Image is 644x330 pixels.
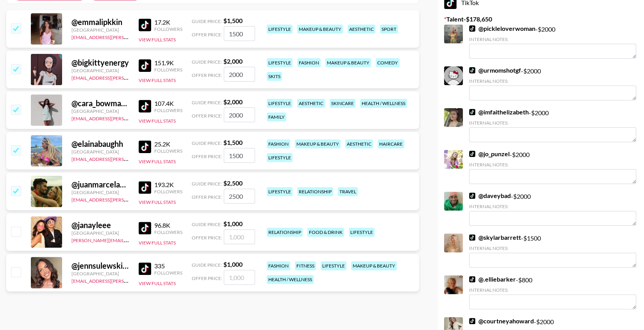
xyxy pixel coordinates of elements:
[154,221,182,229] div: 96.8K
[469,193,475,199] img: TikTok
[469,120,636,126] div: Internal Notes:
[223,17,243,24] strong: $ 1,500
[154,26,182,32] div: Followers
[469,234,521,241] a: @skylarbarrett
[139,59,151,72] img: TikTok
[154,18,182,26] div: 17.2K
[469,66,636,100] div: - $ 2000
[139,159,176,164] button: View Full Stats
[469,67,475,73] img: TikTok
[154,148,182,154] div: Followers
[192,32,222,37] span: Offer Price:
[469,318,475,324] img: TikTok
[71,236,187,243] a: [PERSON_NAME][EMAIL_ADDRESS][DOMAIN_NAME]
[469,66,521,74] a: @urmomshotgf
[139,37,176,43] button: View Full Stats
[154,67,182,73] div: Followers
[469,234,636,268] div: - $ 1500
[154,270,182,276] div: Followers
[154,107,182,113] div: Followers
[469,25,475,32] img: TikTok
[267,99,293,108] div: lifestyle
[224,67,255,82] input: 2,000
[71,139,129,149] div: @ elainabaughh
[325,58,371,67] div: makeup & beauty
[267,72,282,81] div: skits
[267,25,293,34] div: lifestyle
[469,36,636,42] div: Internal Notes:
[267,139,290,148] div: fashion
[223,139,243,146] strong: $ 1,500
[139,262,151,275] img: TikTok
[71,68,129,73] div: [GEOGRAPHIC_DATA]
[321,261,346,270] div: lifestyle
[224,26,255,41] input: 1,500
[71,73,187,81] a: [EMAIL_ADDRESS][PERSON_NAME][DOMAIN_NAME]
[297,58,321,67] div: fashion
[139,118,176,124] button: View Full Stats
[469,25,636,59] div: - $ 2000
[71,180,129,189] div: @ juanmarcelandrhylan
[139,222,151,234] img: TikTok
[154,181,182,189] div: 193.2K
[192,113,222,119] span: Offer Price:
[376,58,400,67] div: comedy
[223,179,243,187] strong: $ 2,500
[223,260,243,268] strong: $ 1,000
[154,189,182,194] div: Followers
[469,203,636,209] div: Internal Notes:
[469,234,475,241] img: TikTok
[71,17,129,27] div: @ emmalipkkin
[71,189,129,195] div: [GEOGRAPHIC_DATA]
[224,229,255,244] input: 1,000
[295,261,316,270] div: fitness
[224,189,255,203] input: 2,500
[192,153,222,159] span: Offer Price:
[192,72,222,78] span: Offer Price:
[351,261,397,270] div: makeup & beauty
[192,140,222,146] span: Guide Price:
[267,153,293,162] div: lifestyle
[330,99,355,108] div: skincare
[267,58,293,67] div: lifestyle
[469,25,535,32] a: @pickleloverwoman
[469,108,529,116] a: @imfaithelizabeth
[469,317,534,325] a: @courtneyahoward
[192,100,222,105] span: Guide Price:
[192,235,222,241] span: Offer Price:
[154,100,182,107] div: 107.4K
[139,141,151,153] img: TikTok
[348,25,375,34] div: aesthetic
[267,112,286,121] div: family
[469,108,636,142] div: - $ 2000
[378,139,404,148] div: haircare
[192,262,222,268] span: Guide Price:
[154,262,182,270] div: 335
[71,195,187,203] a: [EMAIL_ADDRESS][PERSON_NAME][DOMAIN_NAME]
[469,192,511,200] a: @daveybad
[71,114,187,121] a: [EMAIL_ADDRESS][PERSON_NAME][DOMAIN_NAME]
[224,107,255,122] input: 2,000
[71,98,129,108] div: @ cara_bowman12
[71,149,129,155] div: [GEOGRAPHIC_DATA]
[469,275,516,283] a: @.elliebarker
[469,287,636,293] div: Internal Notes:
[338,187,358,196] div: travel
[469,245,636,251] div: Internal Notes:
[444,15,638,23] label: Talent - $ 178,650
[139,199,176,205] button: View Full Stats
[469,162,636,168] div: Internal Notes:
[192,181,222,187] span: Guide Price:
[469,275,636,309] div: - $ 800
[139,240,176,246] button: View Full Stats
[192,221,222,227] span: Guide Price:
[469,151,475,157] img: TikTok
[71,108,129,114] div: [GEOGRAPHIC_DATA]
[469,192,636,226] div: - $ 2000
[224,148,255,163] input: 1,500
[297,25,343,34] div: makeup & beauty
[139,100,151,112] img: TikTok
[297,99,325,108] div: aesthetic
[154,140,182,148] div: 25.2K
[192,194,222,200] span: Offer Price:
